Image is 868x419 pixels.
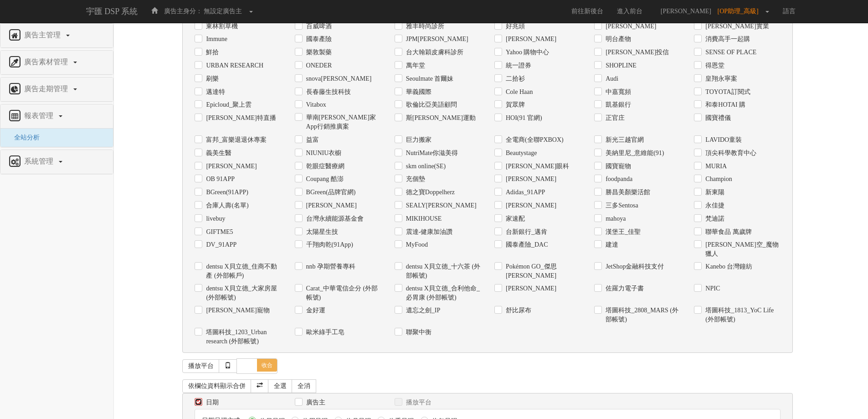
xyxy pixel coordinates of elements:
[503,240,548,249] label: 國泰產險_DAC
[603,162,631,171] label: 國寶寵物
[503,74,525,83] label: 二拾衫
[603,74,618,83] label: Audi
[703,135,742,145] label: LAVIDO童裝
[304,398,325,407] label: 廣告主
[204,149,231,158] label: 義美生醫
[204,88,225,97] label: 邁達特
[503,162,569,171] label: [PERSON_NAME]眼科
[603,240,618,249] label: 建達
[404,240,428,249] label: MyFood
[503,114,542,123] label: HOI(91 官網)
[603,284,644,293] label: 佐羅力電子書
[603,228,641,237] label: 漢堡王_佳聖
[603,61,637,70] label: SHOPLINE
[304,74,372,83] label: snova[PERSON_NAME]
[503,262,580,280] label: Pokémon GO_傑思[PERSON_NAME]
[292,379,316,393] a: 全消
[703,175,732,184] label: Champion
[404,88,431,97] label: 華義國際
[404,328,431,337] label: 聯聚中衡
[703,88,750,97] label: TOYOTA訂閱式
[703,35,750,44] label: 消費高手一起購
[503,35,556,44] label: [PERSON_NAME]
[304,88,351,97] label: 長春藤生技科技
[703,149,756,158] label: 頂尖科學教育中心
[204,35,227,44] label: Immune
[304,149,342,158] label: NIUNIU衣櫥
[503,306,531,315] label: 舒比尿布
[503,61,531,70] label: 統一證券
[503,48,549,57] label: Yahoo 購物中心
[304,262,356,271] label: nnb 孕期營養專科
[404,48,463,57] label: 台大翰穎皮膚科診所
[204,188,248,197] label: BGreen(91APP)
[304,135,319,145] label: 益富
[204,175,235,184] label: OB 91APP
[204,262,281,280] label: dentsu X貝立德_住商不動產 (外部帳戶)
[304,284,381,302] label: Carat_中華電信企分 (外部帳號)
[703,48,756,57] label: SENSE ОF PLACE
[603,306,680,324] label: 塔圖科技_2808_MARS (外部帳號)
[703,306,780,324] label: 塔圖科技_1813_YoC Life (外部帳號)
[304,201,357,210] label: [PERSON_NAME]
[703,240,780,259] label: [PERSON_NAME]空_魔物獵人
[404,35,468,44] label: JPM[PERSON_NAME]
[204,398,219,407] label: 日期
[603,22,656,31] label: [PERSON_NAME]
[718,8,763,15] span: [OP助理_高級]
[603,188,650,197] label: 勝昌美顏樂活館
[204,114,276,123] label: [PERSON_NAME]特直播
[404,61,425,70] label: 萬年堂
[703,114,731,123] label: 國寶禮儀
[603,262,664,271] label: JetShop金融科技支付
[304,306,325,315] label: 金好運
[22,58,72,66] span: 廣告素材管理
[603,88,631,97] label: 中嘉寬頻
[404,114,476,123] label: 斯[PERSON_NAME]運動
[656,8,716,15] span: [PERSON_NAME]
[304,113,381,131] label: 華南[PERSON_NAME]家App行銷推廣案
[404,398,431,407] label: 播放平台
[503,100,525,109] label: 賀眾牌
[503,228,547,237] label: 台新銀行_邁肯
[404,175,425,184] label: 充個墊
[404,162,446,171] label: skm online(SE)
[503,175,556,184] label: [PERSON_NAME]
[257,359,277,372] span: 收合
[304,48,332,57] label: 樂敦製藥
[703,214,724,223] label: 梵迪諾
[603,100,631,109] label: 凱基銀行
[503,88,533,97] label: Cole Haan
[603,149,664,158] label: 美納里尼_意維能(91)
[304,61,332,70] label: ONEDER
[304,240,353,249] label: 千翔肉乾(91App)
[703,100,745,109] label: 和泰HOTAI 購
[703,22,769,31] label: [PERSON_NAME]實業
[164,8,202,15] span: 廣告主身分：
[503,214,525,223] label: 家速配
[404,149,458,158] label: NutriMate你滋美得
[503,284,556,293] label: [PERSON_NAME]
[304,228,338,237] label: 太陽星生技
[204,306,269,315] label: [PERSON_NAME]寵物
[22,157,58,165] span: 系統管理
[7,55,106,70] a: 廣告素材管理
[204,74,219,83] label: 刷樂
[703,228,752,237] label: 聯華食品 萬歲牌
[404,188,455,197] label: 德之寶Doppelherz
[204,240,236,249] label: DV_91APP
[22,31,65,39] span: 廣告主管理
[304,328,344,337] label: 歐米綠手工皂
[703,284,720,293] label: NPIC
[304,175,344,184] label: Coupang 酷澎
[204,328,281,346] label: 塔圖科技_1203_Urban research (外部帳號)
[7,155,106,169] a: 系統管理
[503,135,564,145] label: 全電商(全聯PXBOX)
[603,135,644,145] label: 新光三越官網
[703,262,752,271] label: Kanebo 台灣鐘紡
[304,35,332,44] label: 國泰產險
[204,162,257,171] label: [PERSON_NAME]
[204,214,225,223] label: livebuy
[304,188,356,197] label: BGreen(品牌官網)
[7,28,106,43] a: 廣告主管理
